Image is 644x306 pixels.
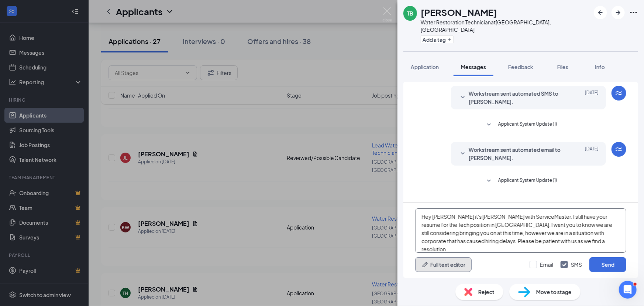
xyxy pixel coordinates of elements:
[421,261,429,268] svg: Pen
[415,257,472,272] button: Full text editorPen
[629,8,638,17] svg: Ellipses
[595,64,605,70] span: Info
[557,64,568,70] span: Files
[421,18,590,33] div: Water Restoration Technician at [GEOGRAPHIC_DATA], [GEOGRAPHIC_DATA]
[478,288,495,296] span: Reject
[485,120,557,129] button: SmallChevronDownApplicant System Update (1)
[421,6,497,18] h1: [PERSON_NAME]
[508,64,533,70] span: Feedback
[536,288,572,296] span: Move to stage
[461,64,486,70] span: Messages
[614,89,623,98] svg: WorkstreamLogo
[614,145,623,154] svg: WorkstreamLogo
[498,177,557,186] span: Applicant System Update (1)
[469,89,565,106] span: Workstream sent automated SMS to [PERSON_NAME].
[614,8,623,17] svg: ArrowRight
[458,93,467,102] svg: SmallChevronDown
[585,146,599,162] span: [DATE]
[596,8,605,17] svg: ArrowLeftNew
[458,149,467,158] svg: SmallChevronDown
[407,10,413,17] div: TB
[415,208,626,253] textarea: Hey [PERSON_NAME] it's [PERSON_NAME] with ServiceMaster. I still have your resume for the Tech po...
[469,146,565,162] span: Workstream sent automated email to [PERSON_NAME].
[421,35,454,43] button: PlusAdd a tag
[485,177,493,186] svg: SmallChevronDown
[589,257,626,272] button: Send
[585,89,599,106] span: [DATE]
[485,177,557,186] button: SmallChevronDownApplicant System Update (1)
[411,64,439,70] span: Application
[498,120,557,129] span: Applicant System Update (1)
[612,6,625,19] button: ArrowRight
[619,281,637,299] iframe: Intercom live chat
[485,120,493,129] svg: SmallChevronDown
[447,37,452,42] svg: Plus
[594,6,607,19] button: ArrowLeftNew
